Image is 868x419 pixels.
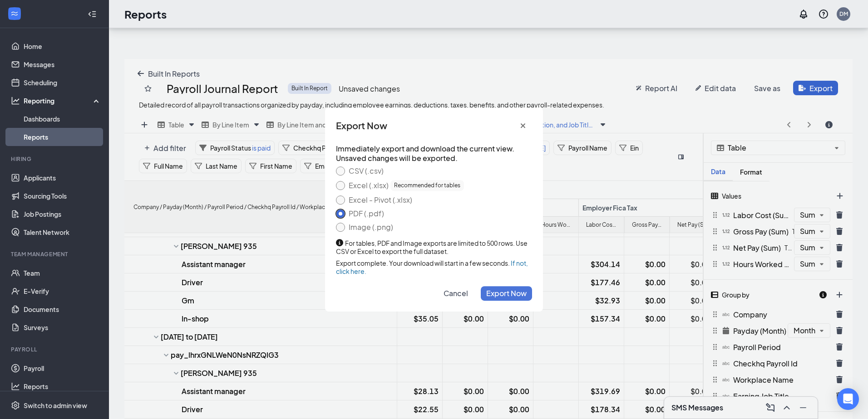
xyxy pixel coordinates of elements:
button: cross icon [514,118,532,133]
span: Export complete. Your download will start in a few seconds. [336,259,532,275]
h2: Export Now [336,120,387,131]
span: For tables, PDF and Image exports are limited to 500 rows. Use CSV or Excel to export the full da... [336,239,532,255]
a: If not, click here. [336,259,528,275]
label: Excel - Pivot (.xlsx) [345,196,412,204]
div: Recommended for tables [390,180,464,191]
label: Image (.png) [345,224,393,231]
label: CSV (.csv) [345,167,384,175]
button: undefined icon [481,286,532,301]
span: Cancel [444,288,468,298]
span: Immediately export and download the current view. Unsaved changes will be exported. [336,144,532,163]
button: undefined icon [438,286,473,301]
span: Export Now [486,288,527,298]
div: Excel (.xlsx) [349,180,464,191]
label: PDF (.pdf) [345,210,384,217]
